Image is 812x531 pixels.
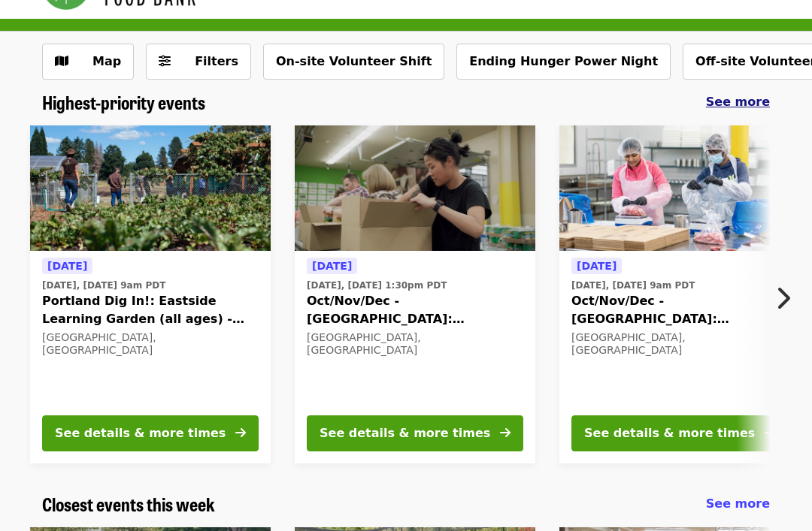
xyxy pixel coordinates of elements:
div: [GEOGRAPHIC_DATA], [GEOGRAPHIC_DATA] [571,331,788,357]
span: [DATE] [312,260,352,272]
a: See details for "Portland Dig In!: Eastside Learning Garden (all ages) - Aug/Sept/Oct" [30,125,271,463]
time: [DATE], [DATE] 9am PDT [571,279,695,292]
div: See details & more times [55,424,226,442]
button: Show map view [42,44,134,80]
i: arrow-right icon [235,426,246,440]
div: See details & more times [584,424,755,442]
span: Portland Dig In!: Eastside Learning Garden (all ages) - Aug/Sept/Oct [42,292,259,328]
div: Closest events this week [30,493,782,515]
a: See more [706,495,770,513]
a: See details for "Oct/Nov/Dec - Beaverton: Repack/Sort (age 10+)" [559,125,800,463]
a: See details for "Oct/Nov/Dec - Portland: Repack/Sort (age 8+)" [295,125,535,463]
i: map icon [55,54,68,68]
img: Oct/Nov/Dec - Beaverton: Repack/Sort (age 10+) organized by Oregon Food Bank [559,125,800,252]
button: See details & more times [571,415,788,451]
button: See details & more times [307,415,523,451]
time: [DATE], [DATE] 9am PDT [42,279,165,292]
time: [DATE], [DATE] 1:30pm PDT [307,279,447,292]
img: Portland Dig In!: Eastside Learning Garden (all ages) - Aug/Sept/Oct organized by Oregon Food Bank [30,125,271,252]
span: See more [706,496,770,511]
a: Closest events this week [42,493,215,515]
a: See more [706,93,770,111]
i: sliders-h icon [159,54,171,68]
div: [GEOGRAPHIC_DATA], [GEOGRAPHIC_DATA] [42,331,259,357]
span: Closest events this week [42,490,215,517]
div: Highest-priority events [30,92,782,113]
a: Highest-priority events [42,92,205,113]
div: See details & more times [320,424,490,442]
span: See more [706,95,770,109]
button: Next item [762,277,812,319]
span: [DATE] [47,260,87,272]
span: Oct/Nov/Dec - [GEOGRAPHIC_DATA]: Repack/Sort (age [DEMOGRAPHIC_DATA]+) [571,292,788,328]
i: chevron-right icon [775,284,790,312]
i: arrow-right icon [500,426,511,440]
div: [GEOGRAPHIC_DATA], [GEOGRAPHIC_DATA] [307,331,523,357]
button: Filters (0 selected) [146,44,251,80]
span: Filters [195,54,238,68]
span: Highest-priority events [42,89,205,115]
span: [DATE] [577,260,617,272]
button: On-site Volunteer Shift [263,44,444,80]
span: Oct/Nov/Dec - [GEOGRAPHIC_DATA]: Repack/Sort (age [DEMOGRAPHIC_DATA]+) [307,292,523,328]
button: See details & more times [42,415,259,451]
span: Map [92,54,121,68]
button: Ending Hunger Power Night [456,44,671,80]
img: Oct/Nov/Dec - Portland: Repack/Sort (age 8+) organized by Oregon Food Bank [295,125,535,252]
